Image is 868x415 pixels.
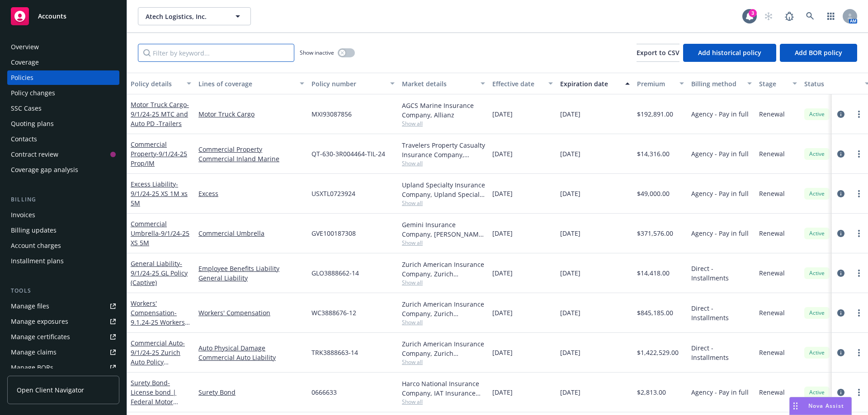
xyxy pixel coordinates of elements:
span: Agency - Pay in full [691,109,749,119]
a: more [854,268,864,279]
span: Agency - Pay in full [691,387,749,397]
span: Active [808,190,826,198]
span: Renewal [759,149,785,159]
div: Tools [7,286,119,295]
a: circleInformation [835,149,846,159]
a: Account charges [7,238,119,253]
span: QT-630-3R004464-TIL-24 [311,149,385,159]
a: Policy changes [7,86,119,100]
a: Manage certificates [7,330,119,344]
span: $14,418.00 [637,268,670,278]
span: $1,422,529.00 [637,348,679,357]
div: Quoting plans [11,117,54,131]
span: [DATE] [560,348,580,357]
a: more [854,109,864,120]
span: GVE100187308 [311,228,356,238]
span: [DATE] [492,308,513,317]
a: Coverage gap analysis [7,163,119,177]
span: Agency - Pay in full [691,149,749,159]
div: Zurich American Insurance Company, Zurich Insurance Group [402,339,485,358]
span: WC3888676-12 [311,308,356,317]
span: Direct - Installments [691,303,752,322]
button: Policy details [127,73,195,94]
span: [DATE] [492,268,513,278]
span: [DATE] [492,348,513,357]
span: Add historical policy [698,48,761,57]
span: [DATE] [492,228,513,238]
span: [DATE] [560,228,580,238]
span: - 9/1/24-25 MTC and Auto PD -Trailers [131,100,189,128]
button: Add historical policy [683,44,776,62]
span: Show all [402,279,485,286]
div: Manage BORs [11,360,53,375]
div: Manage files [11,299,49,313]
div: Zurich American Insurance Company, Zurich Insurance Group, Artex risk [402,299,485,318]
div: Stage [759,79,787,89]
span: $14,316.00 [637,149,670,159]
a: Surety Bond [198,387,304,397]
div: Manage exposures [11,314,68,329]
span: Active [808,388,826,396]
span: $49,000.00 [637,189,670,198]
span: [DATE] [560,109,580,119]
span: MXI93087856 [311,109,352,119]
div: Coverage [11,55,39,70]
a: Manage exposures [7,314,119,329]
a: Manage files [7,299,119,313]
span: Renewal [759,308,785,317]
a: circleInformation [835,228,846,239]
a: Contacts [7,132,119,146]
span: - 9/1/24-25 Prop/IM [131,149,187,168]
a: more [854,188,864,199]
a: Billing updates [7,223,119,238]
a: more [854,308,864,318]
a: circleInformation [835,188,846,199]
a: more [854,149,864,159]
a: Motor Truck Cargo [198,109,304,119]
button: Stage [755,73,801,94]
a: circleInformation [835,387,846,398]
a: General Liability [131,259,188,287]
span: Show all [402,159,485,167]
span: [DATE] [492,109,513,119]
a: Manage claims [7,345,119,359]
span: Show all [402,199,485,207]
span: Add BOR policy [795,48,842,57]
div: AGCS Marine Insurance Company, Allianz [402,101,485,120]
div: Travelers Property Casualty Insurance Company, Travelers Insurance [402,140,485,159]
a: Workers' Compensation [131,299,185,336]
div: Harco National Insurance Company, IAT Insurance Group [402,379,485,398]
div: Policies [11,70,33,85]
span: - 9.1.24-25 Workers Comp (Captive) [131,308,190,336]
span: Agency - Pay in full [691,228,749,238]
span: Renewal [759,387,785,397]
a: circleInformation [835,308,846,318]
span: Nova Assist [808,402,844,410]
div: Manage claims [11,345,57,359]
button: Premium [633,73,688,94]
a: circleInformation [835,268,846,279]
span: - 9/1/24-25 XS 1M xs 5M [131,180,188,207]
a: Coverage [7,55,119,70]
span: [DATE] [492,149,513,159]
div: Premium [637,79,674,89]
div: Gemini Insurance Company, [PERSON_NAME] Corporation, [GEOGRAPHIC_DATA] [402,220,485,239]
a: Commercial Auto Liability [198,353,304,362]
a: more [854,347,864,358]
span: Active [808,150,826,158]
span: [DATE] [492,189,513,198]
div: Zurich American Insurance Company, Zurich Insurance Group, Artex risk [402,260,485,279]
span: Renewal [759,268,785,278]
div: Contract review [11,147,58,162]
a: Invoices [7,208,119,222]
div: Account charges [11,238,61,253]
div: Billing [7,195,119,204]
div: SSC Cases [11,101,42,116]
a: Motor Truck Cargo [131,100,189,128]
div: Policy number [311,79,385,89]
button: Nova Assist [789,397,852,415]
a: Commercial Property [198,145,304,154]
a: Accounts [7,4,119,29]
span: 0666633 [311,387,337,397]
